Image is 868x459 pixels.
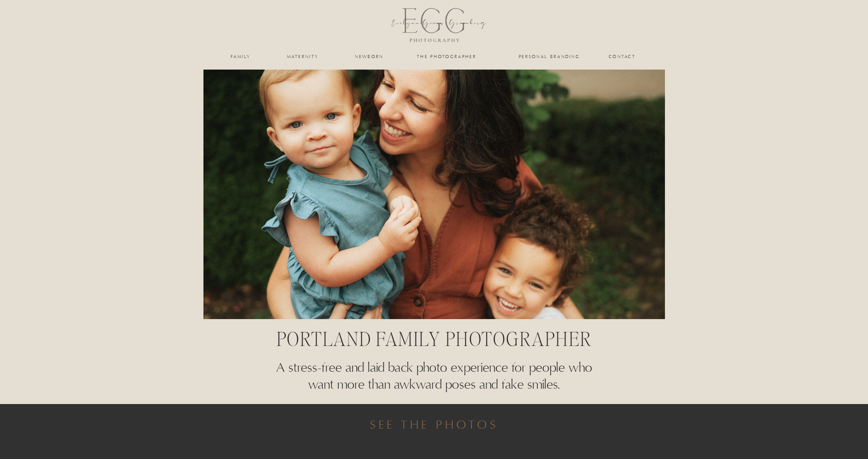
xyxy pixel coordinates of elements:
[287,54,318,59] a: maternity
[518,54,581,59] a: personal branding
[354,54,385,59] a: newborn
[225,54,257,59] a: family
[343,417,525,423] h3: see the photos
[273,359,595,394] p: A stress-free and laid back photo experience for people who want more than awkward poses and fake...
[408,54,485,59] a: the photographer
[609,54,636,59] a: Contact
[245,327,624,359] h1: portland family photographer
